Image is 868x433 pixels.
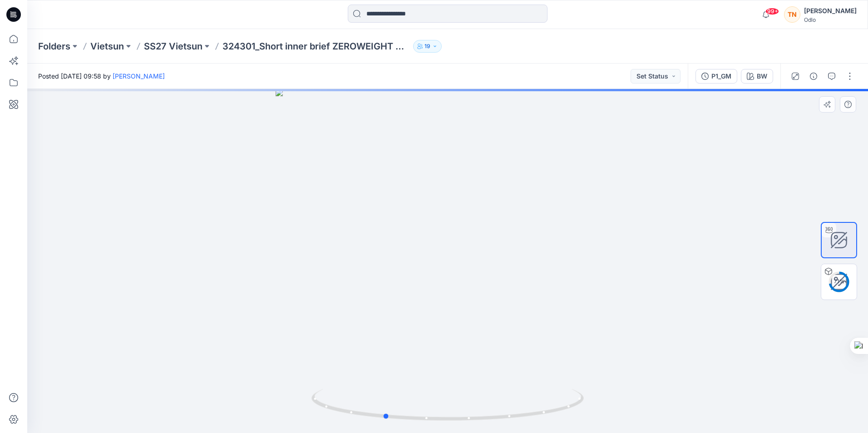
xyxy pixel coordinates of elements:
p: 19 [424,41,430,51]
button: 19 [413,40,442,53]
a: [PERSON_NAME] [113,72,165,80]
button: BW [741,69,773,84]
div: [PERSON_NAME] [804,5,857,16]
div: TN [784,6,800,23]
button: Details [806,69,821,84]
span: Posted [DATE] 09:58 by [38,71,165,81]
a: SS27 Vietsun [144,40,202,53]
div: Odlo [804,16,857,23]
a: Vietsun [90,40,124,53]
div: 71 % [828,278,850,285]
div: P1_GM [711,71,731,81]
button: P1_GM [695,69,737,84]
p: 324301_Short inner brief ZEROWEIGHT 3 INCH [222,40,409,53]
span: 99+ [765,8,779,15]
a: Folders [38,40,70,53]
div: BW [757,71,767,81]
